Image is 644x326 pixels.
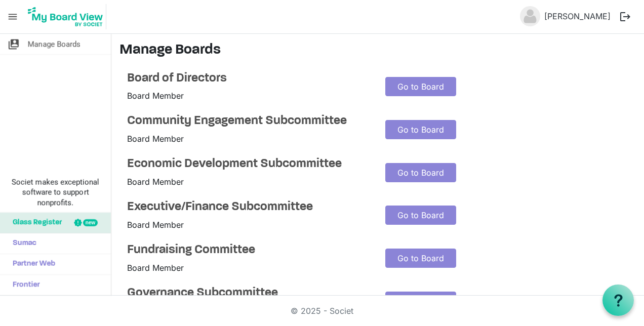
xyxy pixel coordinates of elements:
a: Go to Board [385,206,456,225]
span: Board Member [127,263,184,273]
h3: Manage Boards [119,42,636,59]
a: Fundraising Committee [127,243,370,258]
span: Sumac [8,233,36,254]
span: Board Member [127,91,184,101]
a: Go to Board [385,249,456,268]
span: Frontier [8,275,40,295]
a: Community Engagement Subcommittee [127,114,370,129]
span: menu [3,7,22,26]
span: Board Member [127,220,184,230]
a: Economic Development Subcommittee [127,157,370,172]
a: Go to Board [385,292,456,311]
img: no-profile-picture.svg [520,6,540,26]
span: Societ makes exceptional software to support nonprofits. [5,177,106,208]
a: Board of Directors [127,71,370,86]
a: [PERSON_NAME] [540,6,615,26]
span: switch_account [8,34,20,54]
a: © 2025 - Societ [291,306,353,316]
span: Board Member [127,134,184,144]
span: Board Member [127,177,184,187]
a: Go to Board [385,163,456,182]
a: My Board View Logo [25,4,110,29]
span: Manage Boards [28,34,80,54]
a: Executive/Finance Subcommittee [127,200,370,215]
span: Partner Web [8,254,55,274]
span: Glass Register [8,213,62,233]
img: My Board View Logo [25,4,106,29]
a: Governance Subcommittee [127,286,370,301]
a: Go to Board [385,77,456,96]
div: new [83,219,98,226]
a: Go to Board [385,120,456,139]
button: logout [615,6,636,27]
